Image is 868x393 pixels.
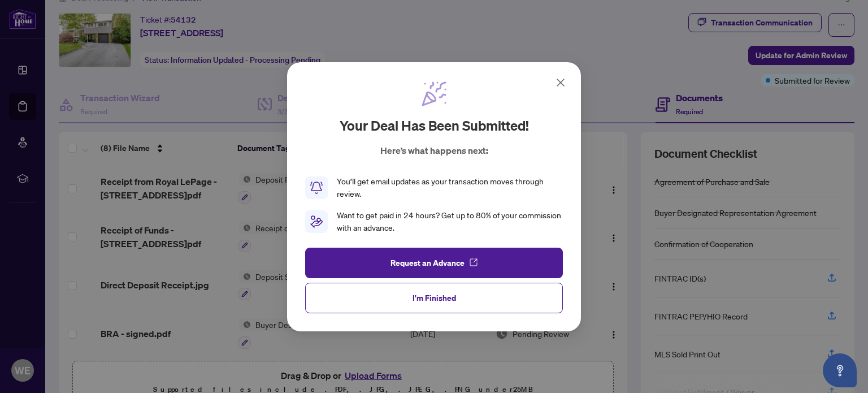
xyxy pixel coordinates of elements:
button: Request an Advance [305,247,563,278]
span: I'm Finished [413,288,456,306]
div: You’ll get email updates as your transaction moves through review. [337,175,563,200]
p: Here’s what happens next: [380,144,488,157]
div: Want to get paid in 24 hours? Get up to 80% of your commission with an advance. [337,209,563,234]
button: I'm Finished [305,282,563,313]
span: Request an Advance [390,253,465,271]
button: Open asap [823,353,857,387]
h2: Your deal has been submitted! [340,116,529,135]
